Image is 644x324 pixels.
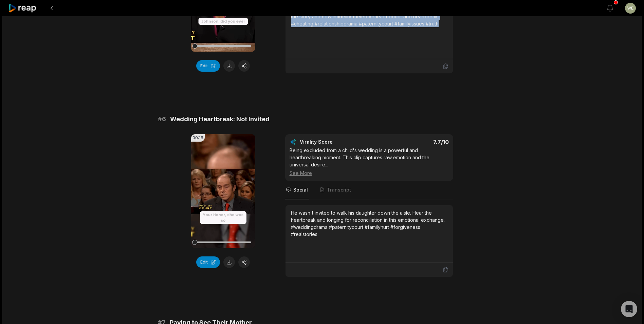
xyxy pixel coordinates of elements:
[376,139,449,145] div: 7.7 /10
[621,301,637,317] div: Open Intercom Messenger
[290,147,449,177] div: Being excluded from a child's wedding is a powerful and heartbreaking moment. This clip captures ...
[290,169,449,177] div: See More
[196,60,220,72] button: Edit
[191,134,255,248] video: Your browser does not support mp4 format.
[158,114,166,124] span: # 6
[196,256,220,268] button: Edit
[291,6,447,27] div: He caught her in another man's apartment—hear the father's side of the story and how infidelity f...
[293,186,308,193] span: Social
[170,114,270,124] span: Wedding Heartbreak: Not Invited
[291,209,447,238] div: He wasn't invited to walk his daughter down the aisle. Hear the heartbreak and longing for reconc...
[300,139,373,145] div: Virality Score
[327,186,351,193] span: Transcript
[285,181,453,199] nav: Tabs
